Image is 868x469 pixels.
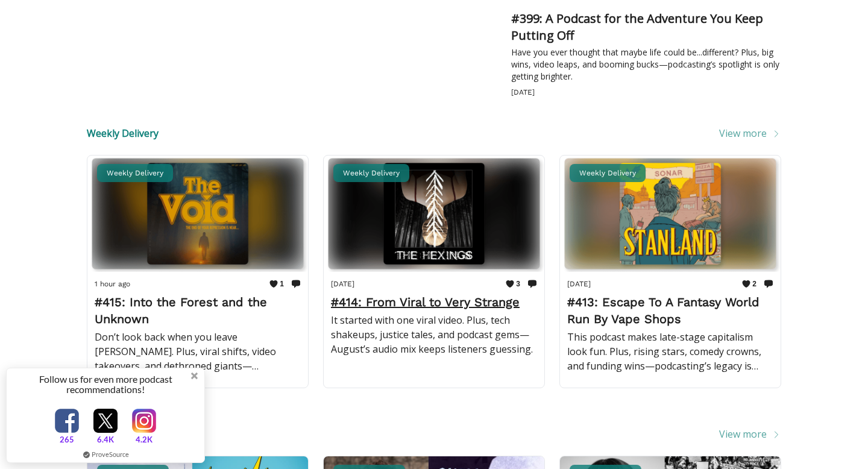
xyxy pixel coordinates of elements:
[55,409,79,433] img: facebooklogo
[719,126,781,140] a: View more
[719,427,781,441] a: View more
[97,434,114,445] span: 6.4K
[95,279,301,373] a: 1 hour ago1#415: Into the Forest and the UnknownDon’t look back when you leave [PERSON_NAME]. Plu...
[95,330,301,373] p: Don’t look back when you leave [PERSON_NAME]. Plus, viral shifts, video takeovers, and dethroned ...
[132,409,156,433] img: instagramlogo
[511,88,535,96] time: [DATE]
[343,169,400,180] span: Weekly Delivery
[280,279,284,289] span: 1
[560,156,781,272] img: #413: Escape To A Fantasy World Run By Vape Shops
[511,46,781,83] p: Have you ever thought that maybe life could be...different? Plus, big wins, video leaps, and boom...
[87,126,159,140] h4: Weekly Delivery
[511,10,781,83] a: #399: A Podcast for the Adventure You Keep Putting OffHave you ever thought that maybe life could...
[752,279,756,289] span: 2
[567,330,773,373] p: This podcast makes late-stage capitalism look fun. Plus, rising stars, comedy crowns, and funding...
[92,449,129,459] a: ProveSource
[331,280,354,288] time: [DATE]
[95,280,130,288] time: 1 hour ago
[331,279,537,356] a: [DATE]3#414: From Viral to Very StrangeIt started with one viral video. Plus, tech shakeups, just...
[567,280,591,288] time: [DATE]
[567,279,773,373] a: [DATE]2#413: Escape To A Fantasy World Run By Vape ShopsThis podcast makes late-stage capitalism ...
[93,409,118,433] img: twitterlogo
[511,10,781,44] h2: #399: A Podcast for the Adventure You Keep Putting Off
[331,294,537,310] h2: #414: From Viral to Very Strange
[324,156,544,272] img: #414: From Viral to Very Strange
[39,373,172,395] span: Follow us for even more podcast recommendations!
[579,169,636,180] span: Weekly Delivery
[516,279,520,289] span: 3
[95,294,301,327] h2: #415: Into the Forest and the Unknown
[567,294,773,327] h2: #413: Escape To A Fantasy World Run By Vape Shops
[136,434,153,445] span: 4.2K
[107,169,163,180] span: Weekly Delivery
[331,313,537,356] p: It started with one viral video. Plus, tech shakeups, justice tales, and podcast gems—August’s au...
[87,156,308,272] img: #415: Into the Forest and the Unknown
[60,434,74,445] span: 265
